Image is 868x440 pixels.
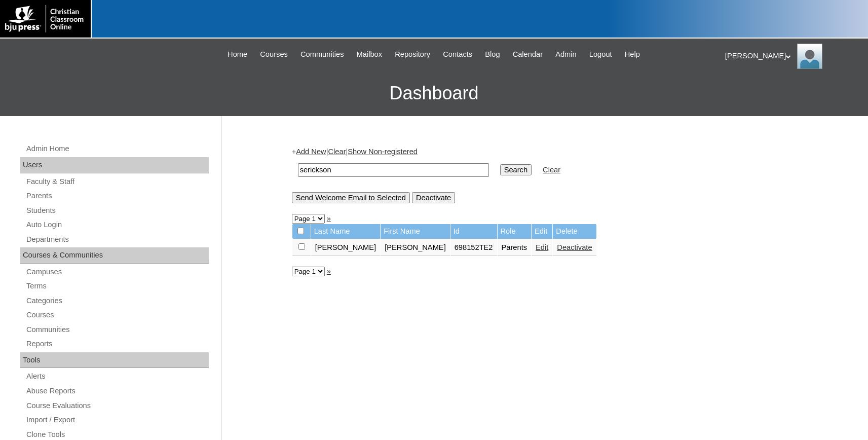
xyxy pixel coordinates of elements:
span: Repository [395,49,430,60]
a: Repository [390,49,435,60]
a: Abuse Reports [25,385,209,397]
td: Id [450,224,497,239]
a: Courses [25,309,209,321]
a: Mailbox [352,49,388,60]
h3: Dashboard [5,70,863,116]
a: Admin Home [25,142,209,155]
td: 698152TE2 [450,239,497,256]
a: Import / Export [25,414,209,426]
a: Parents [25,190,209,202]
a: Faculty & Staff [25,175,209,188]
input: Search [500,164,532,175]
img: logo-white.png [5,5,86,32]
a: Campuses [25,266,209,278]
a: Logout [584,49,617,60]
a: Deactivate [557,243,592,251]
input: Send Welcome Email to Selected [292,192,410,203]
span: Home [228,49,247,60]
a: Clear [328,148,346,156]
span: Contacts [443,49,472,60]
span: Help [625,49,640,60]
a: Reports [25,338,209,350]
a: Edit [536,243,548,251]
span: Admin [555,49,577,60]
a: Departments [25,233,209,246]
td: Delete [553,224,596,239]
span: Logout [589,49,612,60]
div: Tools [20,352,209,369]
a: Home [222,49,252,60]
td: Last Name [311,224,381,239]
span: Communities [300,49,344,60]
a: Alerts [25,370,209,383]
a: Terms [25,280,209,292]
td: [PERSON_NAME] [311,239,381,256]
a: » [327,267,331,275]
input: Deactivate [412,192,455,203]
a: Course Evaluations [25,399,209,412]
a: Communities [25,323,209,336]
div: Courses & Communities [20,247,209,264]
a: Communities [295,49,349,60]
td: Edit [532,224,552,239]
a: Blog [480,49,505,60]
td: [PERSON_NAME] [381,239,450,256]
td: Parents [498,239,532,256]
td: Role [498,224,532,239]
img: Karen Lawton [797,44,822,69]
div: [PERSON_NAME] [725,44,858,69]
span: Calendar [513,49,543,60]
a: Contacts [438,49,477,60]
a: Calendar [508,49,548,60]
a: Add New [296,148,326,156]
span: Courses [260,49,288,60]
a: Clear [543,166,560,174]
a: Help [620,49,645,60]
span: Blog [485,49,500,60]
div: Users [20,157,209,173]
a: » [327,214,331,223]
a: Show Non-registered [348,148,418,156]
input: Search [298,163,489,177]
div: + | | [292,146,794,203]
td: First Name [381,224,450,239]
a: Auto Login [25,218,209,231]
span: Mailbox [357,49,383,60]
a: Categories [25,295,209,307]
a: Courses [255,49,293,60]
a: Admin [550,49,582,60]
a: Students [25,204,209,217]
